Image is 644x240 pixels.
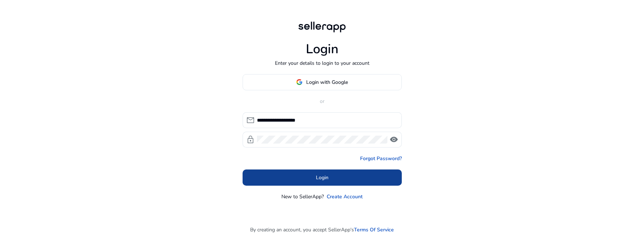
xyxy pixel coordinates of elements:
[296,79,303,85] img: google-logo.svg
[306,41,339,57] h1: Login
[243,74,402,90] button: Login with Google
[275,59,369,67] p: Enter your details to login to your account
[327,193,363,200] a: Create Account
[246,135,255,144] span: lock
[316,174,328,181] span: Login
[390,135,398,144] span: visibility
[360,155,402,162] a: Forgot Password?
[306,78,348,86] span: Login with Google
[281,193,324,200] p: New to SellerApp?
[354,226,394,234] a: Terms Of Service
[246,116,255,124] span: mail
[243,98,402,105] p: or
[243,169,402,186] button: Login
